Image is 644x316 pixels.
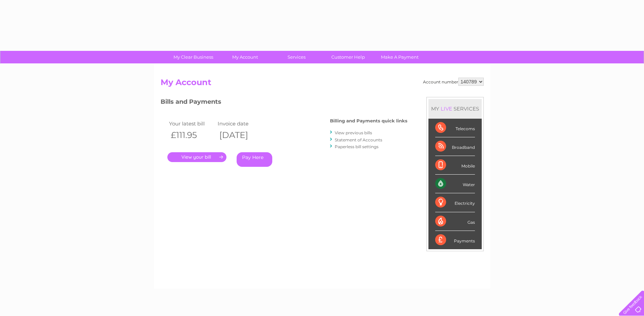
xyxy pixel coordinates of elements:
a: Make A Payment [372,51,428,63]
div: Payments [435,231,475,249]
div: MY SERVICES [428,99,482,118]
div: Mobile [435,156,475,175]
a: Statement of Accounts [335,137,382,142]
div: Telecoms [435,119,475,137]
td: Invoice date [216,119,265,128]
div: Electricity [435,193,475,212]
a: Paperless bill settings [335,144,379,149]
a: My Account [217,51,273,63]
a: My Clear Business [165,51,221,63]
div: Water [435,175,475,193]
div: Account number [423,78,484,86]
th: [DATE] [216,128,265,142]
th: £111.95 [167,128,216,142]
h3: Bills and Payments [161,97,407,109]
a: Pay Here [237,152,272,167]
h2: My Account [161,78,484,91]
a: View previous bills [335,130,372,135]
a: Customer Help [320,51,376,63]
div: LIVE [439,105,454,112]
td: Your latest bill [167,119,216,128]
h4: Billing and Payments quick links [330,118,407,123]
a: . [167,152,226,162]
div: Broadband [435,137,475,156]
div: Gas [435,212,475,231]
a: Services [269,51,325,63]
